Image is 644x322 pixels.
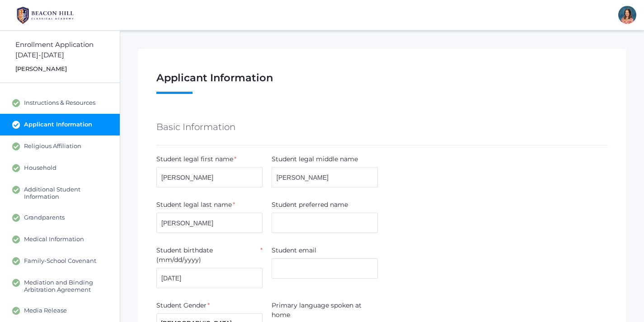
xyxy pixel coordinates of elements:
div: [DATE]-[DATE] [15,50,120,61]
span: Medical Information [24,235,84,243]
label: Student legal first name [156,154,233,164]
label: Student email [272,246,316,255]
img: BHCALogos-05-308ed15e86a5a0abce9b8dd61676a3503ac9727e845dece92d48e8588c001991.png [11,4,79,27]
span: Grandparents [24,214,65,222]
input: mm/dd/yyyy [156,268,263,288]
span: Mediation and Binding Arbitration Agreement [24,279,111,293]
span: Additional Student Information [24,186,111,200]
span: Religious Affiliation [24,142,81,150]
span: Applicant Information [24,121,92,129]
label: Primary language spoken at home [272,301,377,320]
div: Jennifer Jenkins [618,6,636,24]
label: Student birthdate (mm/dd/yyyy) [156,246,259,265]
span: Family-School Covenant [24,257,96,265]
h1: Applicant Information [156,72,608,94]
span: Household [24,164,56,172]
label: Student legal middle name [272,154,358,164]
span: Media Release [24,307,67,315]
label: Student legal last name [156,200,232,210]
span: Instructions & Resources [24,99,95,107]
label: Student preferred name [272,200,348,210]
h5: Basic Information [156,119,235,135]
label: Student Gender [156,301,207,310]
div: Enrollment Application [15,40,120,50]
div: [PERSON_NAME] [15,65,120,74]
